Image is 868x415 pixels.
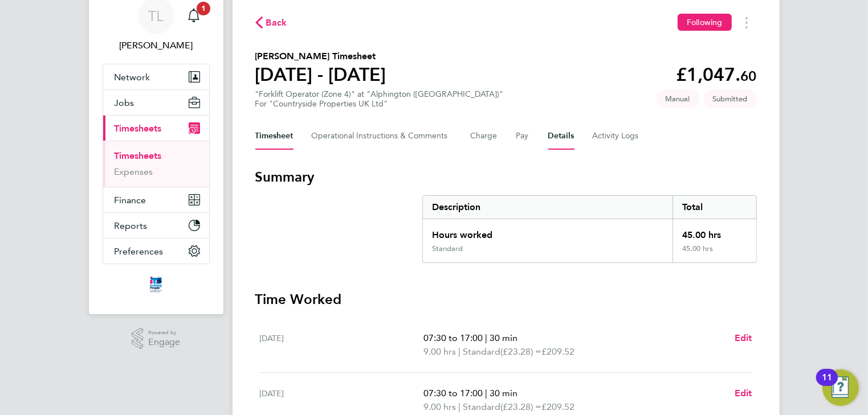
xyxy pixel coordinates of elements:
[541,346,574,357] span: £209.52
[423,219,673,244] div: Hours worked
[822,369,859,406] button: Open Resource Center, 11 new notifications
[260,387,424,414] div: [DATE]
[103,64,209,89] button: Network
[115,97,135,108] span: Jobs
[548,122,574,150] button: Details
[103,187,209,212] button: Finance
[148,328,180,338] span: Powered by
[255,168,757,186] h3: Summary
[115,166,153,177] a: Expenses
[115,123,162,134] span: Timesheets
[255,50,386,63] h2: [PERSON_NAME] Timesheet
[255,15,287,30] button: Back
[735,332,752,343] span: Edit
[423,332,483,343] span: 07:30 to 17:00
[255,290,757,309] h3: Time Worked
[432,244,463,253] div: Standard
[255,122,294,150] button: Timesheet
[673,196,756,219] div: Total
[463,400,500,414] span: Standard
[423,196,673,219] div: Description
[423,401,456,412] span: 9.00 hrs
[673,219,756,244] div: 45.00 hrs
[103,213,209,238] button: Reports
[704,89,757,108] span: This timesheet is Submitted.
[500,346,541,357] span: (£23.28) =
[148,338,180,347] span: Engage
[458,401,461,412] span: |
[822,377,832,392] div: 11
[741,68,757,84] span: 60
[471,122,498,150] button: Charge
[490,388,517,398] span: 30 min
[103,90,209,115] button: Jobs
[423,346,456,357] span: 9.00 hrs
[149,9,164,23] span: TL
[103,39,210,52] span: Tim Lerwill
[148,276,164,294] img: itsconstruction-logo-retina.png
[266,16,287,30] span: Back
[458,346,461,357] span: |
[490,332,517,343] span: 30 min
[516,122,530,150] button: Pay
[735,387,752,400] a: Edit
[115,72,150,83] span: Network
[657,89,699,108] span: This timesheet was manually created.
[103,239,209,264] button: Preferences
[673,244,756,262] div: 45.00 hrs
[735,388,752,398] span: Edit
[115,220,148,231] span: Reports
[115,150,162,161] a: Timesheets
[423,388,483,398] span: 07:30 to 17:00
[197,2,210,15] span: 1
[541,401,574,412] span: £209.52
[103,141,209,187] div: Timesheets
[255,63,386,86] h1: [DATE] - [DATE]
[677,64,757,85] app-decimal: £1,047.
[735,331,752,345] a: Edit
[736,14,757,31] button: Timesheets Menu
[678,14,731,31] button: Following
[687,17,722,27] span: Following
[115,195,146,206] span: Finance
[255,89,504,109] div: "Forklift Operator (Zone 4)" at "Alphington ([GEOGRAPHIC_DATA])"
[103,116,209,141] button: Timesheets
[463,345,500,359] span: Standard
[132,328,180,350] a: Powered byEngage
[255,99,504,109] div: For "Countryside Properties UK Ltd"
[115,246,164,257] span: Preferences
[260,331,424,359] div: [DATE]
[422,195,757,263] div: Summary
[485,388,487,398] span: |
[103,276,210,294] a: Go to home page
[593,122,641,150] button: Activity Logs
[312,122,453,150] button: Operational Instructions & Comments
[500,401,541,412] span: (£23.28) =
[485,332,487,343] span: |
